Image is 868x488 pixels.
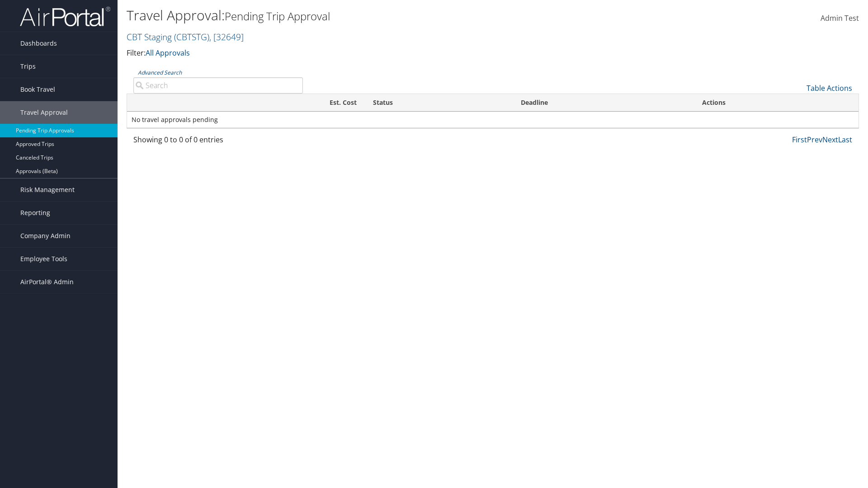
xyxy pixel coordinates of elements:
th: Actions [694,94,859,112]
span: AirPortal® Admin [20,271,74,293]
a: First [792,135,807,145]
th: Status: activate to sort column ascending [365,94,513,112]
a: Table Actions [807,83,852,93]
a: Admin Test [821,5,859,33]
h1: Travel Approval: [127,6,615,25]
span: Trips [20,55,36,78]
small: Pending Trip Approval [225,9,330,23]
span: , [ 32649 ] [209,31,244,43]
a: All Approvals [146,48,190,58]
span: Company Admin [20,225,71,247]
span: ( CBTSTG ) [174,31,209,43]
span: Dashboards [20,32,57,55]
span: Employee Tools [20,248,67,270]
th: Est. Cost: activate to sort column ascending [184,94,365,112]
a: CBT Staging [127,31,244,43]
input: Advanced Search [133,77,303,94]
span: Admin Test [821,13,859,23]
div: Showing 0 to 0 of 0 entries [133,134,303,150]
a: Prev [807,135,822,145]
a: Advanced Search [138,69,182,76]
a: Last [838,135,852,145]
th: Deadline: activate to sort column descending [513,94,693,112]
span: Risk Management [20,178,75,201]
td: No travel approvals pending [127,112,859,128]
span: Travel Approval [20,101,68,124]
img: airportal-logo.png [20,6,110,27]
span: Reporting [20,202,50,224]
a: Next [822,135,838,145]
p: Filter: [127,47,615,59]
span: Book Travel [20,78,55,101]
